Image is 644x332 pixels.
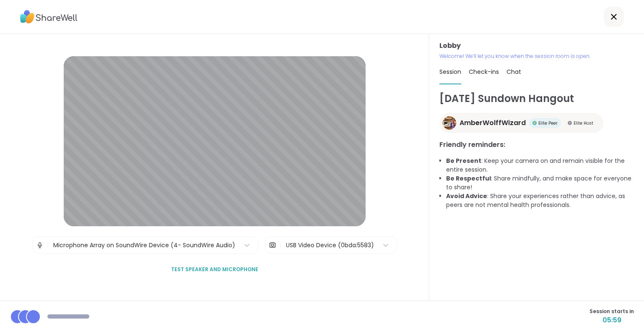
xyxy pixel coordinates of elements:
[286,241,374,250] div: USB Video Device (0bda:5583)
[446,174,491,183] b: Be Respectful
[446,192,634,209] li: : Share your experiences rather than advice, as peers are not mental health professionals.
[439,113,603,133] a: AmberWolffWizardAmberWolffWizardElite PeerElite PeerElite HostElite Host
[439,68,461,76] span: Session
[443,116,456,130] img: AmberWolffWizard
[439,91,634,106] h1: [DATE] Sundown Hangout
[168,261,262,278] button: Test speaker and microphone
[446,157,481,165] b: Be Present
[506,68,521,76] span: Chat
[439,41,634,51] h3: Lobby
[589,308,634,315] span: Session starts in
[469,68,499,76] span: Check-ins
[439,52,634,60] p: Welcome! We’ll let you know when the session room is open.
[269,237,276,254] img: Camera
[280,237,282,254] span: |
[538,120,558,126] span: Elite Peer
[20,7,78,26] img: ShareWell Logo
[589,315,634,325] span: 05:59
[568,121,572,125] img: Elite Host
[439,140,634,150] h3: Friendly reminders:
[53,241,235,250] div: Microphone Array on SoundWire Device (4- SoundWire Audio)
[460,118,526,128] span: AmberWolffWizard
[47,237,49,254] span: |
[446,192,487,200] b: Avoid Advice
[36,237,44,254] img: Microphone
[532,121,537,125] img: Elite Peer
[446,157,634,174] li: : Keep your camera on and remain visible for the entire session.
[446,174,634,192] li: : Share mindfully, and make space for everyone to share!
[574,120,593,126] span: Elite Host
[171,266,258,273] span: Test speaker and microphone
